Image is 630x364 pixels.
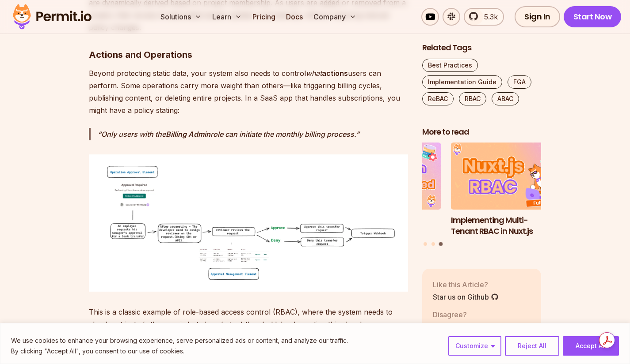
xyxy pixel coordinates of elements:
em: what [306,69,322,78]
button: Customize [448,336,501,356]
a: ABAC [492,92,519,105]
button: Go to slide 1 [424,243,427,246]
li: 3 of 3 [451,143,570,237]
a: Implementation Guide [422,75,502,89]
h2: Related Tags [422,42,542,53]
p: Disagree? [433,309,480,320]
a: Implementing Multi-Tenant RBAC in Nuxt.jsImplementing Multi-Tenant RBAC in Nuxt.js [451,143,570,237]
h2: More to read [422,127,542,138]
img: image.png [89,154,408,292]
span: 5.3k [479,11,498,22]
a: Docs [283,8,306,26]
a: Star us on Github [433,292,499,302]
h3: Implementing Multi-Tenant RBAC in Nuxt.js [451,215,570,237]
strong: actions [322,69,348,78]
p: This is a classic example of role-based access control (RBAC), where the system needs to check no... [89,306,408,355]
button: Learn [209,8,245,26]
em: Only users with the [101,130,166,139]
button: Go to slide 2 [431,243,435,246]
p: We use cookies to enhance your browsing experience, serve personalized ads or content, and analyz... [11,335,348,346]
em: role can initiate the monthly billing process. [210,130,356,139]
button: Accept All [563,336,619,356]
button: Company [310,8,360,26]
img: Permit logo [9,2,95,32]
img: Prisma ORM Data Filtering with ReBAC [322,143,441,210]
a: FGA [508,75,531,89]
a: Tell us why [433,322,480,332]
button: Reject All [505,336,559,356]
li: 2 of 3 [322,143,441,237]
div: Posts [422,143,542,248]
a: ReBAC [422,92,454,105]
p: Like this Article? [433,279,499,290]
a: Sign In [515,6,560,27]
strong: Billing Admin [166,130,210,139]
a: Start Now [564,6,622,27]
a: Pricing [249,8,279,26]
button: Go to slide 3 [439,242,443,246]
a: 5.3k [464,8,504,26]
em: who [136,320,150,329]
img: Implementing Multi-Tenant RBAC in Nuxt.js [451,143,570,210]
a: Best Practices [422,59,478,72]
h3: Prisma ORM Data Filtering with ReBAC [322,215,441,237]
strong: Actions and Operations [89,49,192,60]
a: RBAC [459,92,486,105]
button: Solutions [157,8,205,26]
p: By clicking "Accept All", you consent to our use of cookies. [11,346,348,356]
em: what role [214,320,245,329]
p: Beyond protecting static data, your system also needs to control users can perform. Some operatio... [89,67,408,116]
